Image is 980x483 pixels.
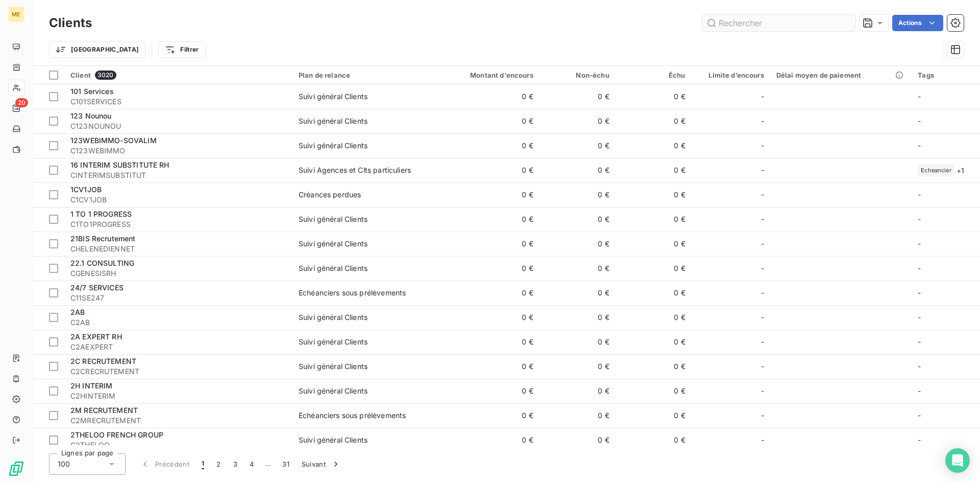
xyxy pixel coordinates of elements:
td: 0 € [616,281,692,305]
span: - [918,239,921,248]
button: Actions [892,15,943,31]
span: Echeancier [921,167,951,173]
td: 0 € [616,84,692,109]
td: 0 € [540,330,616,354]
span: - [918,411,921,420]
span: 3020 [95,71,116,80]
span: - [761,239,764,249]
div: Non-échu [546,71,609,79]
td: 0 € [616,158,692,182]
td: 0 € [616,305,692,330]
td: 0 € [437,256,540,281]
td: 0 € [540,256,616,281]
span: - [761,288,764,298]
td: 0 € [616,330,692,354]
div: Suivi Agences et Clts particuliers [299,165,411,175]
span: - [918,117,921,125]
td: 0 € [437,281,540,305]
span: - [761,386,764,396]
div: Suivi général Clients [299,361,367,372]
span: - [918,264,921,272]
td: 0 € [437,305,540,330]
span: … [260,456,276,472]
span: - [761,312,764,323]
td: 0 € [540,403,616,428]
div: Suivi général Clients [299,141,367,151]
span: - [918,313,921,321]
span: - [761,435,764,445]
button: Filtrer [158,41,205,58]
td: 0 € [437,354,540,379]
span: 2THELOO FRENCH GROUP [70,430,163,439]
div: Echéanciers sous prélèvements [299,410,406,421]
td: 0 € [616,379,692,403]
div: Suivi général Clients [299,435,367,445]
td: 0 € [437,428,540,452]
div: Plan de relance [299,71,431,79]
button: Suivant [296,453,347,475]
div: Suivi général Clients [299,337,367,347]
button: 4 [243,453,260,475]
td: 0 € [540,182,616,207]
td: 0 € [437,207,540,232]
span: 21BIS Recrutement [70,234,136,243]
td: 0 € [616,133,692,158]
span: C123NOUNOU [70,121,286,131]
td: 0 € [437,182,540,207]
img: Logo LeanPay [8,461,24,477]
span: - [761,91,764,102]
div: Suivi général Clients [299,239,367,249]
span: - [761,337,764,347]
div: Montant d'encours [444,71,533,79]
td: 0 € [437,84,540,109]
input: Rechercher [702,15,855,31]
span: + 1 [957,165,964,176]
td: 0 € [540,281,616,305]
span: C101SERVICES [70,97,286,107]
span: 2C RECRUTEMENT [70,357,136,365]
button: 3 [227,453,243,475]
div: Suivi général Clients [299,116,367,126]
span: C1CV1JOB [70,195,286,205]
td: 0 € [540,232,616,256]
span: 100 [58,459,70,469]
span: - [761,165,764,175]
td: 0 € [616,207,692,232]
td: 0 € [437,232,540,256]
button: 2 [210,453,227,475]
div: Suivi général Clients [299,263,367,273]
span: C2AEXPERT [70,342,286,352]
span: - [918,288,921,297]
span: - [761,116,764,126]
td: 0 € [437,379,540,403]
span: 2M RECRUTEMENT [70,406,138,415]
span: 2AB [70,308,85,316]
div: Suivi général Clients [299,386,367,396]
td: 0 € [437,158,540,182]
div: ME [8,6,24,22]
div: Suivi général Clients [299,312,367,323]
span: C123WEBIMMO [70,146,286,156]
span: - [918,386,921,395]
td: 0 € [437,133,540,158]
button: 31 [276,453,296,475]
span: 1 TO 1 PROGRESS [70,210,132,218]
span: - [918,215,921,223]
span: 1CV1JOB [70,185,102,194]
span: - [918,92,921,101]
span: - [918,141,921,150]
span: - [918,435,921,444]
td: 0 € [616,182,692,207]
span: - [761,263,764,273]
button: [GEOGRAPHIC_DATA] [49,41,145,58]
td: 0 € [540,84,616,109]
span: - [918,337,921,346]
td: 0 € [540,207,616,232]
span: 1 [202,459,204,469]
td: 0 € [437,403,540,428]
span: C2CRECRUTEMENT [70,366,286,377]
td: 0 € [437,330,540,354]
h3: Clients [49,14,92,32]
button: Précédent [134,453,195,475]
span: - [761,141,764,151]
